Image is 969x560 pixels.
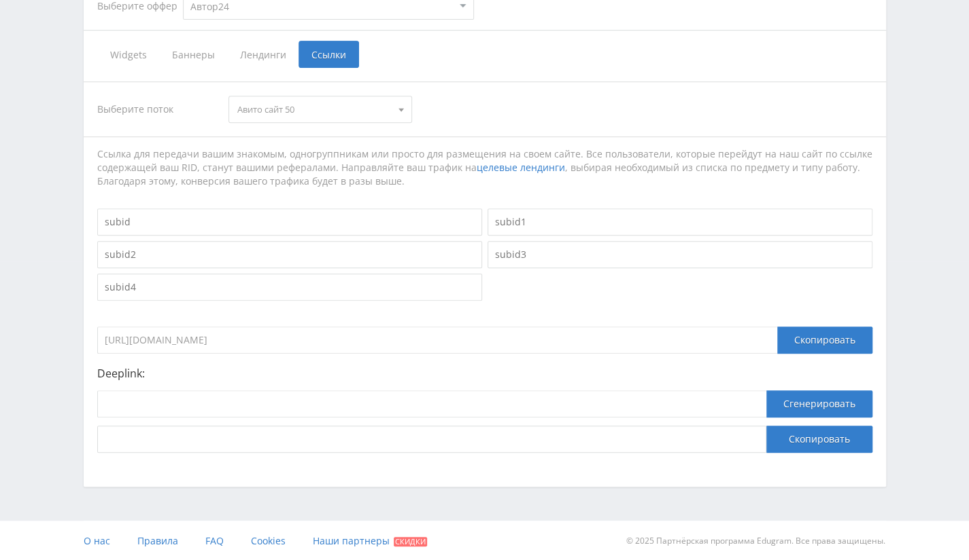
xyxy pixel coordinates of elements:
[84,534,110,547] span: О нас
[227,41,299,68] span: Лендинги
[766,426,872,453] button: Скопировать
[488,241,872,268] input: subid3
[299,41,359,68] span: Ссылки
[97,96,216,123] div: Выберите поток
[477,161,565,174] a: целевые лендинги
[97,208,482,236] input: subid
[159,41,227,68] span: Баннеры
[97,274,482,301] input: subid4
[766,390,872,417] button: Сгенерировать
[97,241,482,268] input: subid2
[777,326,872,354] div: Скопировать
[137,534,178,547] span: Правила
[488,208,872,236] input: subid1
[205,534,224,547] span: FAQ
[237,96,391,122] span: Авито сайт 50
[251,534,286,547] span: Cookies
[313,534,390,547] span: Наши партнеры
[97,1,183,12] div: Выберите оффер
[97,147,872,188] div: Ссылка для передачи вашим знакомым, одногруппникам или просто для размещения на своем сайте. Все ...
[97,41,159,68] span: Widgets
[394,537,427,546] span: Скидки
[97,367,872,379] p: Deeplink:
